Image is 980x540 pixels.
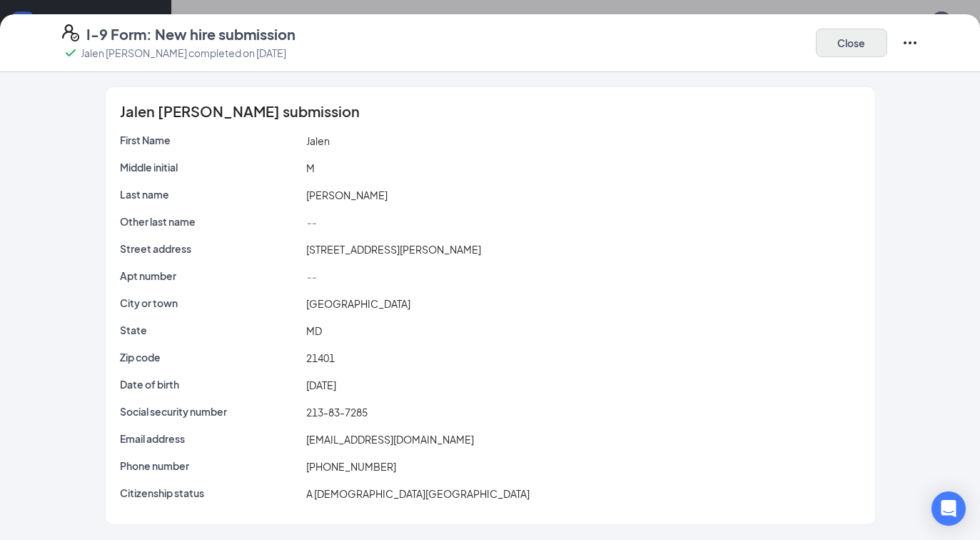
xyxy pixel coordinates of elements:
svg: Ellipses [901,34,919,51]
p: State [120,323,301,337]
span: [PHONE_NUMBER] [306,460,396,473]
span: [DATE] [306,379,336,391]
p: Jalen [PERSON_NAME] completed on [DATE] [81,46,286,60]
p: First Name [120,133,301,147]
span: 213-83-7285 [306,406,368,419]
p: Date of birth [120,377,301,391]
p: Last name [120,187,301,201]
span: MD [306,324,322,337]
span: [GEOGRAPHIC_DATA] [306,297,410,310]
span: [EMAIL_ADDRESS][DOMAIN_NAME] [306,433,474,446]
span: A [DEMOGRAPHIC_DATA][GEOGRAPHIC_DATA] [306,487,530,500]
p: Email address [120,431,301,446]
p: Citizenship status [120,486,301,500]
p: Middle initial [120,160,301,174]
span: [STREET_ADDRESS][PERSON_NAME] [306,243,481,256]
button: Close [816,29,887,57]
p: Other last name [120,214,301,229]
p: Phone number [120,459,301,473]
p: Street address [120,241,301,256]
span: [PERSON_NAME] [306,189,388,201]
svg: FormI9EVerifyIcon [62,24,79,41]
svg: Checkmark [62,44,79,61]
p: City or town [120,296,301,310]
span: -- [306,216,316,229]
span: 21401 [306,351,335,364]
span: Jalen [PERSON_NAME] submission [120,104,360,119]
span: Jalen [306,134,330,147]
span: M [306,161,315,174]
p: Zip code [120,350,301,364]
p: Social security number [120,404,301,419]
h4: I-9 Form: New hire submission [86,24,295,44]
div: Open Intercom Messenger [931,491,966,526]
span: -- [306,270,316,283]
p: Apt number [120,269,301,283]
